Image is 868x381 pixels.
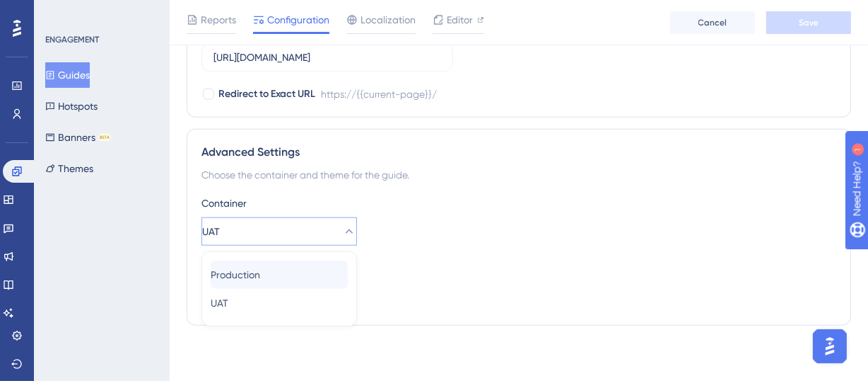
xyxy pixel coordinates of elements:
[670,11,755,34] button: Cancel
[45,34,99,45] div: ENGAGEMENT
[201,195,836,212] div: Container
[211,261,348,289] button: Production
[766,11,851,34] button: Save
[267,11,329,28] span: Configuration
[202,223,220,240] span: UAT
[809,325,851,368] iframe: UserGuiding AI Assistant Launcher
[201,260,836,277] div: Theme
[45,125,111,150] button: BannersBETA
[447,11,473,28] span: Editor
[211,295,228,312] span: UAT
[33,4,88,21] span: Need Help?
[218,86,315,103] span: Redirect to Exact URL
[201,11,236,28] span: Reports
[360,11,416,28] span: Localization
[201,217,357,246] button: UAT
[98,134,111,141] div: BETA
[211,266,260,283] span: Production
[98,7,102,18] div: 1
[45,93,98,119] button: Hotspots
[799,17,819,28] span: Save
[45,62,90,88] button: Guides
[201,166,836,183] div: Choose the container and theme for the guide.
[698,17,727,28] span: Cancel
[211,289,348,317] button: UAT
[213,50,441,65] input: https://www.example.com/
[45,156,93,181] button: Themes
[201,144,836,161] div: Advanced Settings
[321,86,437,103] div: https://{{current-page}}/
